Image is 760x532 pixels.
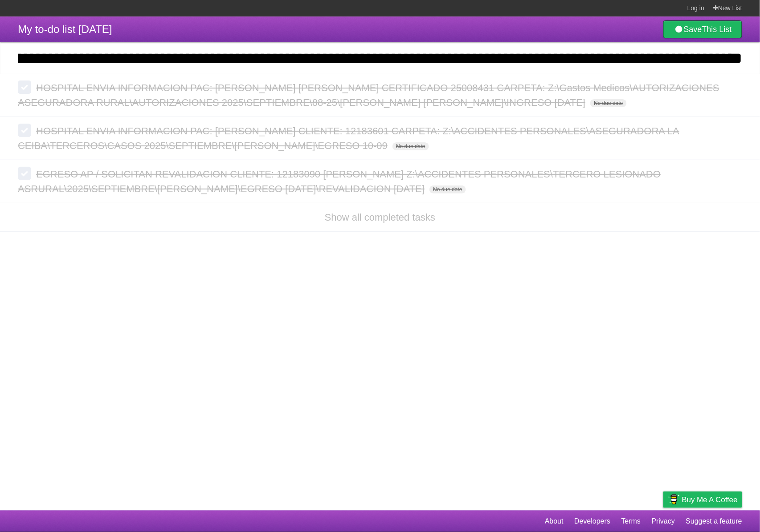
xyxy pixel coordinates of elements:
[18,81,31,94] label: Done
[652,513,675,530] a: Privacy
[18,167,31,180] label: Done
[545,513,564,530] a: About
[590,99,626,107] span: No due date
[686,513,742,530] a: Suggest a feature
[18,169,661,194] span: EGRESO AP / SOLICITAN REVALIDACION CLIENTE: 12183090 [PERSON_NAME] Z:\ACCIDENTES PERSONALES\TERCE...
[663,492,742,508] a: Buy me a coffee
[682,492,738,508] span: Buy me a coffee
[668,492,680,507] img: Buy me a coffee
[325,212,435,223] a: Show all completed tasks
[18,124,31,137] label: Done
[663,20,742,38] a: SaveThis List
[621,513,641,530] a: Terms
[18,82,719,108] span: HOSPITAL ENVIA INFORMACION PAC: [PERSON_NAME] [PERSON_NAME] CERTIFICADO 25008431 CARPETA: Z:\Gast...
[429,185,466,193] span: No due date
[18,23,112,35] span: My to-do list [DATE]
[574,513,610,530] a: Developers
[18,125,679,151] span: HOSPITAL ENVIA INFORMACION PAC: [PERSON_NAME] CLIENTE: 12183601 CARPETA: Z:\ACCIDENTES PERSONALES...
[702,25,732,34] b: This List
[392,142,429,150] span: No due date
